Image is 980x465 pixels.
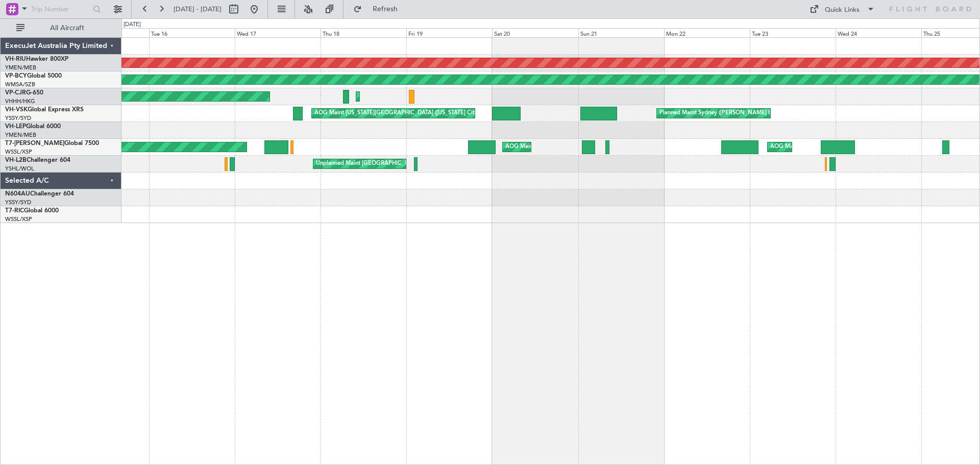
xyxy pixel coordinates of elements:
[235,28,321,37] div: Wed 17
[5,131,36,139] a: YMEN/MEB
[505,139,618,155] div: AOG Maint [GEOGRAPHIC_DATA] (Seletar)
[27,25,108,32] span: All Aircraft
[664,28,750,37] div: Mon 22
[5,165,34,173] a: YSHL/WOL
[314,106,489,121] div: AOG Maint [US_STATE][GEOGRAPHIC_DATA] ([US_STATE] City Intl)
[149,28,235,37] div: Tue 16
[5,97,35,105] a: VHHH/HKG
[578,28,664,37] div: Sun 21
[836,28,921,37] div: Wed 24
[5,157,27,163] span: VH-L2B
[5,124,26,130] span: VH-LEP
[5,140,99,146] a: T7-[PERSON_NAME]Global 7500
[11,20,111,36] button: All Aircraft
[5,215,32,223] a: WSSL/XSP
[174,5,222,14] span: [DATE] - [DATE]
[5,114,31,122] a: YSSY/SYD
[5,90,26,96] span: VP-CJR
[770,139,885,155] div: AOG Maint London ([GEOGRAPHIC_DATA])
[5,191,30,197] span: N604AU
[5,140,64,146] span: T7-[PERSON_NAME]
[364,6,407,13] span: Refresh
[750,28,836,37] div: Tue 23
[5,73,62,79] a: VP-BCYGlobal 5000
[321,28,406,37] div: Thu 18
[5,157,70,163] a: VH-L2BChallenger 604
[5,90,43,96] a: VP-CJRG-650
[5,64,36,71] a: YMEN/MEB
[5,208,59,214] a: T7-RICGlobal 6000
[5,81,35,88] a: WMSA/SZB
[5,199,31,206] a: YSSY/SYD
[349,1,410,17] button: Refresh
[124,20,141,29] div: [DATE]
[359,89,529,104] div: Planned Maint [GEOGRAPHIC_DATA] ([GEOGRAPHIC_DATA] Intl)
[406,28,492,37] div: Fri 19
[5,73,27,79] span: VP-BCY
[659,106,778,121] div: Planned Maint Sydney ([PERSON_NAME] Intl)
[5,148,32,156] a: WSSL/XSP
[5,56,68,62] a: VH-RIUHawker 800XP
[31,2,90,17] input: Trip Number
[804,1,880,17] button: Quick Links
[5,107,28,113] span: VH-VSK
[316,156,484,172] div: Unplanned Maint [GEOGRAPHIC_DATA] ([GEOGRAPHIC_DATA])
[492,28,578,37] div: Sat 20
[5,191,74,197] a: N604AUChallenger 604
[5,208,24,214] span: T7-RIC
[5,56,26,62] span: VH-RIU
[825,5,860,15] div: Quick Links
[5,124,61,130] a: VH-LEPGlobal 6000
[5,107,84,113] a: VH-VSKGlobal Express XRS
